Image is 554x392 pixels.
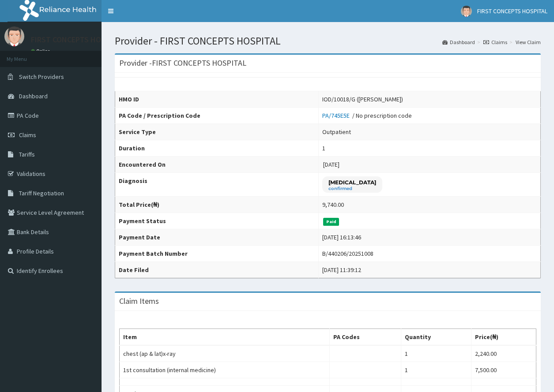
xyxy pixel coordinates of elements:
th: Price(₦) [471,329,536,346]
div: IOD/10018/G ([PERSON_NAME]) [322,95,403,104]
th: HMO ID [115,91,319,108]
td: 1 [401,362,471,378]
th: Date Filed [115,262,319,278]
a: Claims [483,38,507,46]
p: FIRST CONCEPTS HOSPITAL [31,36,125,44]
a: PA/745E5E [322,112,352,119]
h3: Claim Items [119,297,159,305]
th: Payment Status [115,213,319,229]
div: Outpatient [322,127,351,136]
p: [MEDICAL_DATA] [328,179,376,186]
div: 9,740.00 [322,200,344,209]
th: Quantity [401,329,471,346]
td: 7,500.00 [471,362,536,378]
td: 2,240.00 [471,345,536,362]
span: Claims [19,131,36,139]
span: Tariff Negotiation [19,189,64,197]
img: User Image [4,26,24,46]
th: Payment Batch Number [115,246,319,262]
div: 1 [322,144,325,153]
th: Service Type [115,124,319,140]
span: [DATE] [323,161,339,168]
th: Duration [115,140,319,157]
img: User Image [461,6,472,17]
span: Switch Providers [19,73,64,81]
th: Diagnosis [115,173,319,197]
h3: Provider - FIRST CONCEPTS HOSPITAL [119,59,246,67]
div: B/440206/20251008 [322,249,373,258]
th: Total Price(₦) [115,197,319,213]
th: Payment Date [115,229,319,246]
th: PA Code / Prescription Code [115,108,319,124]
span: Dashboard [19,92,48,100]
div: [DATE] 11:39:12 [322,265,361,274]
td: 1st consultation (internal medicine) [120,362,330,378]
a: Online [31,48,52,54]
h1: Provider - FIRST CONCEPTS HOSPITAL [115,35,541,47]
a: View Claim [516,38,541,46]
div: [DATE] 16:13:46 [322,233,361,242]
th: Encountered On [115,157,319,173]
small: confirmed [328,187,376,191]
span: Tariffs [19,150,35,158]
a: Dashboard [442,38,475,46]
div: / No prescription code [322,111,412,120]
span: FIRST CONCEPTS HOSPITAL [477,7,547,15]
td: chest (ap & lat)x-ray [120,345,330,362]
td: 1 [401,345,471,362]
th: PA Codes [330,329,401,346]
span: Paid [323,218,339,226]
th: Item [120,329,330,346]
